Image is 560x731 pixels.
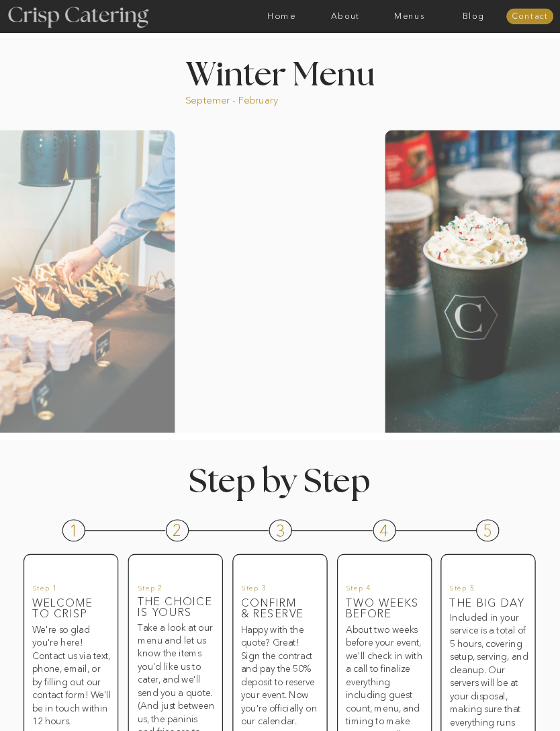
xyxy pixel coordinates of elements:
h1: Step by Step [150,466,409,494]
h3: Step 5 [449,584,520,597]
h3: 2 [173,523,183,535]
h3: 1 [69,523,80,535]
a: Contact [506,12,553,22]
h3: The Choice is yours [138,597,214,609]
h3: Step 4 [346,584,416,597]
h3: 3 [276,523,287,535]
h3: Step 1 [32,584,103,597]
p: Septemer - February [185,93,314,104]
h3: Welcome to Crisp [32,598,109,611]
h3: Step 2 [138,584,208,597]
h3: Step 3 [241,584,312,597]
a: Menus [377,11,441,21]
a: About [314,11,377,21]
h3: 4 [379,523,390,535]
a: Home [250,11,314,21]
h1: Winter Menu [150,59,410,87]
h3: Two weeks before [346,598,422,611]
h3: Take a look at our menu and let us know the items you'd like us to cater, and we'll send you a qu... [138,621,214,728]
h3: Confirm & reserve [241,598,327,623]
a: Blog [441,11,505,21]
h3: The big day [449,598,526,611]
h3: 5 [483,523,494,535]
